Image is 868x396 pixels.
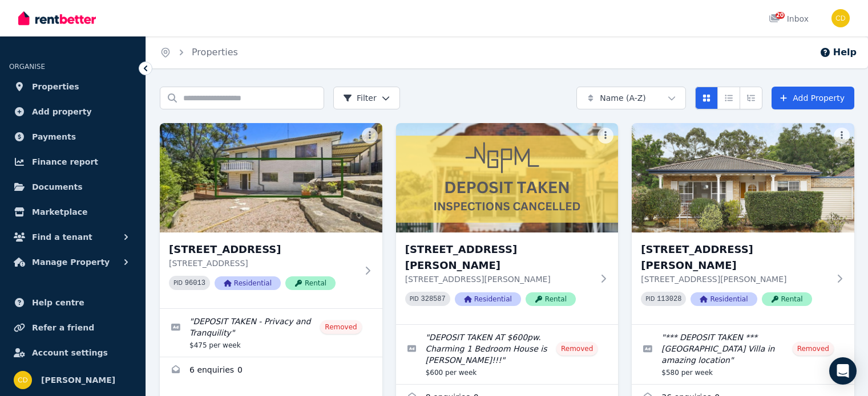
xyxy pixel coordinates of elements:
[160,123,382,308] a: 1/1A Neptune Street, Padstow[STREET_ADDRESS][STREET_ADDRESS]PID 96013ResidentialRental
[9,63,45,71] span: ORGANISE
[185,279,205,287] code: 96013
[9,251,136,273] button: Manage Property
[600,92,646,104] span: Name (A-Z)
[32,155,98,169] span: Finance report
[32,321,94,334] span: Refer a friend
[576,87,686,109] button: Name (A-Z)
[32,296,84,309] span: Help centre
[32,130,76,144] span: Payments
[772,87,854,109] a: Add Property
[32,180,83,194] span: Documents
[9,291,136,314] a: Help centre
[410,296,419,302] small: PID
[769,13,809,25] div: Inbox
[160,123,382,232] img: 1/1A Neptune Street, Padstow
[632,123,854,324] a: 1/5 Kings Road, Brighton-Le-Sands[STREET_ADDRESS][PERSON_NAME][STREET_ADDRESS][PERSON_NAME]PID 11...
[9,201,136,223] a: Marketplace
[41,373,115,387] span: [PERSON_NAME]
[9,125,136,148] a: Payments
[160,309,382,357] a: Edit listing: DEPOSIT TAKEN - Privacy and Tranquility
[405,273,594,285] p: [STREET_ADDRESS][PERSON_NAME]
[32,230,92,244] span: Find a tenant
[455,292,521,306] span: Residential
[9,316,136,339] a: Refer a friend
[146,36,252,68] nav: Breadcrumb
[9,75,136,98] a: Properties
[362,128,378,144] button: More options
[632,123,854,232] img: 1/5 Kings Road, Brighton-Le-Sands
[829,357,857,385] div: Open Intercom Messenger
[169,242,357,258] h3: [STREET_ADDRESS]
[695,87,762,109] div: View options
[834,128,850,144] button: More options
[831,9,850,27] img: Chris Dimitropoulos
[285,276,336,290] span: Rental
[641,273,829,285] p: [STREET_ADDRESS][PERSON_NAME]
[9,150,136,173] a: Finance report
[691,292,757,306] span: Residential
[740,87,762,109] button: Expanded list view
[173,280,183,286] small: PID
[717,87,740,109] button: Compact list view
[32,205,87,219] span: Marketplace
[32,255,110,269] span: Manage Property
[169,258,357,269] p: [STREET_ADDRESS]
[819,46,857,59] button: Help
[343,92,377,104] span: Filter
[657,295,681,303] code: 113028
[396,123,619,232] img: 1/2 Eric Street, Lilyfield
[32,346,108,360] span: Account settings
[597,128,613,144] button: More options
[333,87,400,109] button: Filter
[32,80,79,93] span: Properties
[632,325,854,384] a: Edit listing: *** DEPOSIT TAKEN *** Unique Bayside Villa in amazing location
[396,325,619,384] a: Edit listing: DEPOSIT TAKEN AT $600pw. Charming 1 Bedroom House is Lilyfield!!!
[641,242,829,273] h3: [STREET_ADDRESS][PERSON_NAME]
[421,295,446,303] code: 328587
[14,371,32,389] img: Chris Dimitropoulos
[18,10,96,27] img: RentBetter
[776,12,785,19] span: 20
[32,105,92,119] span: Add property
[215,276,281,290] span: Residential
[405,242,594,273] h3: [STREET_ADDRESS][PERSON_NAME]
[9,226,136,248] button: Find a tenant
[9,175,136,198] a: Documents
[526,292,576,306] span: Rental
[9,341,136,364] a: Account settings
[645,296,655,302] small: PID
[396,123,619,324] a: 1/2 Eric Street, Lilyfield[STREET_ADDRESS][PERSON_NAME][STREET_ADDRESS][PERSON_NAME]PID 328587Res...
[762,292,812,306] span: Rental
[695,87,718,109] button: Card view
[192,47,238,58] a: Properties
[9,100,136,123] a: Add property
[160,357,382,385] a: Enquiries for 1/1A Neptune Street, Padstow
